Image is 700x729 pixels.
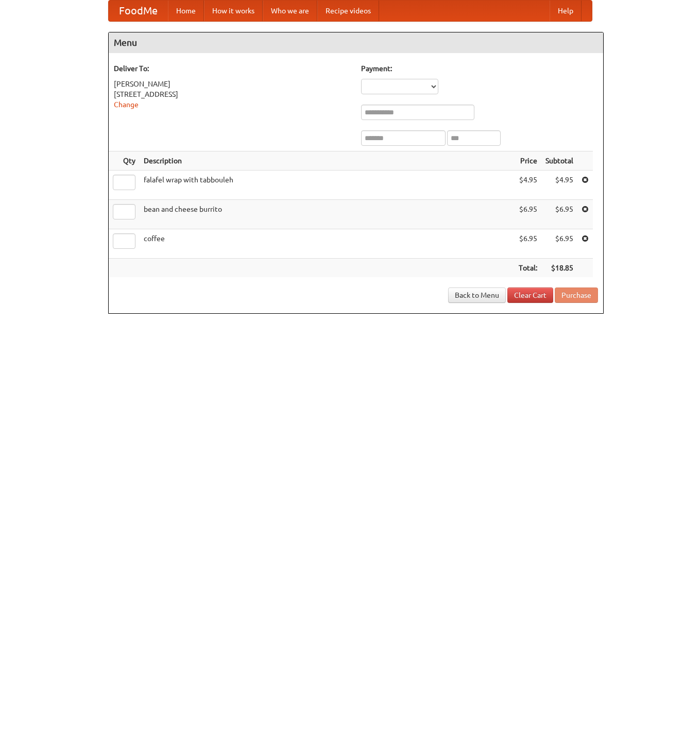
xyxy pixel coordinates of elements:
[140,151,515,171] th: Description
[448,287,506,303] a: Back to Menu
[507,287,553,303] a: Clear Cart
[109,1,168,21] a: FoodMe
[168,1,204,21] a: Home
[140,229,515,259] td: coffee
[263,1,317,21] a: Who we are
[317,1,379,21] a: Recipe videos
[140,200,515,229] td: bean and cheese burrito
[541,151,577,171] th: Subtotal
[515,151,541,171] th: Price
[515,171,541,200] td: $4.95
[541,200,577,229] td: $6.95
[550,1,582,21] a: Help
[140,171,515,200] td: falafel wrap with tabbouleh
[515,200,541,229] td: $6.95
[109,32,603,53] h4: Menu
[555,287,598,303] button: Purchase
[109,151,140,171] th: Qty
[361,63,598,74] h5: Payment:
[114,79,351,89] div: [PERSON_NAME]
[114,89,351,99] div: [STREET_ADDRESS]
[114,63,351,74] h5: Deliver To:
[541,259,577,278] th: $18.85
[515,229,541,259] td: $6.95
[114,100,139,109] a: Change
[541,171,577,200] td: $4.95
[541,229,577,259] td: $6.95
[204,1,263,21] a: How it works
[515,259,541,278] th: Total:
